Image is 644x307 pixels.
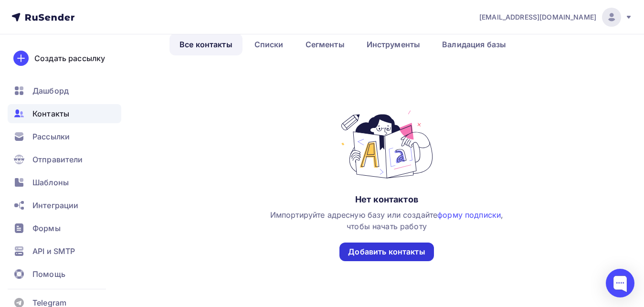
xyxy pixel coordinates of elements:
[8,104,121,123] a: Контакты
[355,194,418,205] div: Нет контактов
[479,8,633,27] a: [EMAIL_ADDRESS][DOMAIN_NAME]
[32,108,69,119] span: Контакты
[8,173,121,192] a: Шаблоны
[244,33,294,55] a: Списки
[8,81,121,100] a: Дашборд
[32,200,78,211] span: Интеграции
[8,127,121,146] a: Рассылки
[32,177,69,188] span: Шаблоны
[32,222,61,234] span: Формы
[32,154,83,165] span: Отправители
[479,12,596,22] span: [EMAIL_ADDRESS][DOMAIN_NAME]
[8,150,121,169] a: Отправители
[437,210,501,220] a: форму подписки
[32,85,69,96] span: Дашборд
[357,33,431,55] a: Инструменты
[8,219,121,238] a: Формы
[432,33,516,55] a: Валидация базы
[32,245,75,257] span: API и SMTP
[348,246,425,257] div: Добавить контакты
[296,33,355,55] a: Сегменты
[32,131,70,142] span: Рассылки
[169,33,243,55] a: Все контакты
[32,268,65,280] span: Помощь
[270,210,504,231] span: Импортируйте адресную базу или создайте , чтобы начать работу
[34,53,105,64] div: Создать рассылку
